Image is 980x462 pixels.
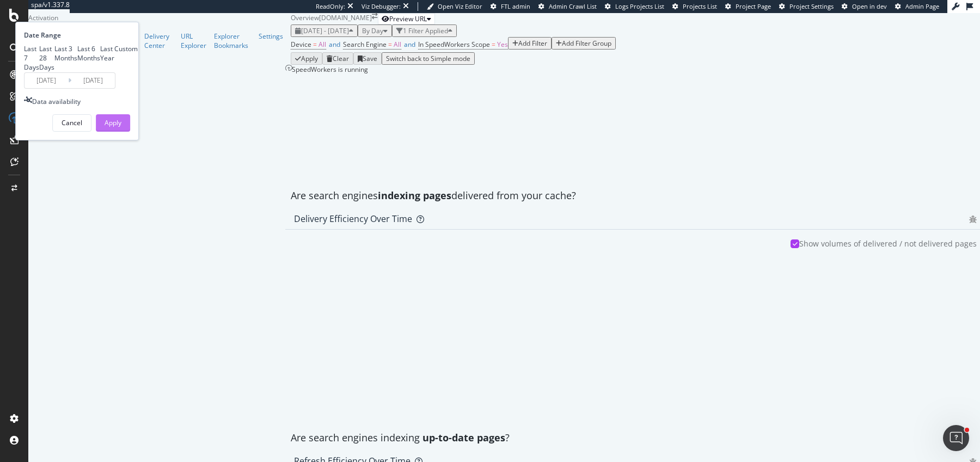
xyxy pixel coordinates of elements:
span: = [388,40,392,49]
div: Preview URL [389,14,427,23]
iframe: Intercom live chat [943,425,969,451]
div: Custom [114,44,138,53]
span: Yes [497,40,508,49]
div: Last 6 Months [77,44,100,63]
span: and [404,40,415,49]
a: Explorer Bookmarks [214,32,251,50]
div: Save [363,54,377,63]
a: Open Viz Editor [427,2,482,11]
strong: up-to-date pages [422,431,505,444]
button: By Day [358,24,392,37]
div: SpeedWorkers is running [292,65,368,74]
strong: indexing pages [378,189,451,202]
div: [DOMAIN_NAME] [319,13,372,24]
button: 1 Filter Applied [392,24,457,37]
a: Open in dev [842,2,887,11]
span: By Day [362,26,383,35]
div: Activation [28,13,291,22]
button: Add Filter [508,37,552,50]
div: Clear [333,54,349,63]
div: ReadOnly: [316,2,345,11]
a: URL Explorer [181,32,206,50]
div: Show volumes of delivered / not delivered pages [799,238,977,249]
a: FTL admin [491,2,530,11]
a: Admin Page [895,2,939,11]
a: Admin Crawl List [538,2,597,11]
button: Add Filter Group [552,37,616,50]
span: Device [291,40,311,49]
span: FTL admin [501,2,530,10]
a: Logs Projects List [605,2,664,11]
span: and [329,40,340,49]
div: Add Filter Group [562,39,611,48]
span: In SpeedWorkers Scope [418,40,490,49]
span: [DATE] - [DATE] [301,26,349,35]
button: Clear [322,52,353,65]
span: Projects List [683,2,717,10]
div: Apply [105,118,121,127]
div: Viz Debugger: [362,2,401,11]
span: Project Settings [789,2,834,10]
button: Preview URL [378,13,435,24]
div: Delivery Efficiency over time [294,213,412,224]
a: Project Settings [779,2,834,11]
div: bug [969,215,977,223]
span: Logs Projects List [615,2,664,10]
div: Apply [301,54,318,63]
input: End Date [71,73,115,88]
span: Search Engine [343,40,387,49]
div: Last 3 Months [54,44,77,63]
span: All [318,40,326,49]
a: Projects List [672,2,717,11]
button: Switch back to Simple mode [382,52,475,65]
span: Open in dev [852,2,887,10]
div: arrow-right-arrow-left [372,13,378,20]
div: Add Filter [518,39,547,48]
input: Start Date [24,73,68,88]
div: Cancel [62,118,82,127]
div: Last 28 Days [39,44,54,72]
span: Admin Page [905,2,939,10]
span: = [492,40,495,49]
div: Date Range [24,30,127,40]
div: Switch back to Simple mode [386,54,470,63]
a: Delivery Center [144,32,173,50]
div: Last 7 Days [24,44,39,72]
span: Project Page [736,2,771,10]
div: SpeedWorkers [28,22,291,32]
button: [DATE] - [DATE] [291,24,358,37]
button: Apply [96,114,130,132]
button: Save [353,52,382,65]
div: Data availability [32,97,81,106]
span: Admin Crawl List [549,2,597,10]
div: Last Year [100,44,114,63]
a: Settings [259,32,283,41]
button: Cancel [52,114,91,132]
div: Overview [291,13,319,22]
div: 1 Filter Applied [403,26,448,35]
button: Apply [291,52,322,65]
a: Project Page [725,2,771,11]
span: All [394,40,401,49]
span: Open Viz Editor [438,2,482,10]
span: = [313,40,317,49]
